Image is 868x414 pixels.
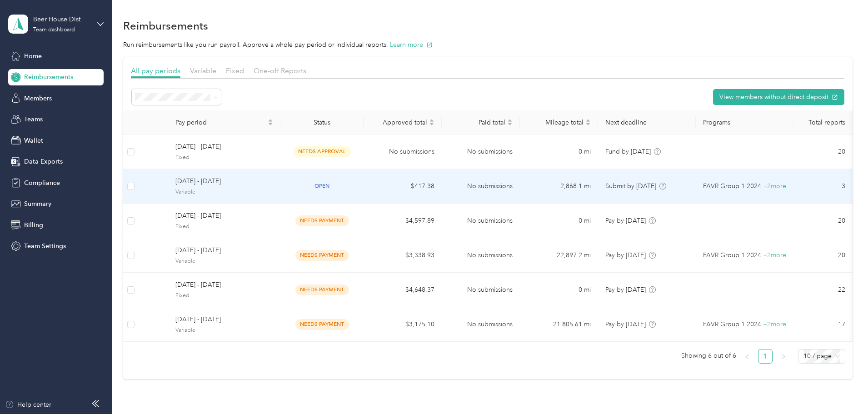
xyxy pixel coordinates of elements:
[295,215,349,226] span: needs payment
[740,349,754,364] button: left
[442,169,520,204] td: No submissions
[168,110,280,135] th: Pay period
[605,217,646,224] span: Pay by [DATE]
[226,66,244,75] span: Fixed
[175,292,273,300] span: Fixed
[520,307,598,342] td: 21,805.61 mi
[175,280,273,290] span: [DATE] - [DATE]
[442,110,520,135] th: Paid total
[527,119,584,126] span: Mileage total
[24,94,52,103] span: Members
[371,119,427,126] span: Approved total
[793,110,852,135] th: Total reports
[793,169,852,204] td: 3
[776,349,791,364] li: Next Page
[758,349,773,364] li: 1
[175,245,273,255] span: [DATE] - [DATE]
[449,119,505,126] span: Paid total
[744,354,750,359] span: left
[520,204,598,238] td: 0 mi
[24,178,60,188] span: Compliance
[605,286,646,294] span: Pay by [DATE]
[288,119,356,126] div: Status
[33,27,75,33] div: Team dashboard
[24,241,66,251] span: Team Settings
[605,148,651,155] span: Fund by [DATE]
[123,40,853,50] p: Run reimbursements like you run payroll. Approve a whole pay period or individual reports.
[175,314,273,324] span: [DATE] - [DATE]
[175,142,273,152] span: [DATE] - [DATE]
[295,284,349,295] span: needs payment
[520,135,598,169] td: 0 mi
[520,169,598,204] td: 2,868.1 mi
[703,250,761,260] span: FAVR Group 1 2024
[24,72,73,82] span: Reimbursements
[776,349,791,364] button: right
[585,121,591,127] span: caret-down
[123,21,208,30] h1: Reimbursements
[703,181,761,191] span: FAVR Group 1 2024
[763,320,786,328] span: + 2 more
[793,238,852,273] td: 20
[33,15,90,24] div: Beer House Dist
[131,66,180,75] span: All pay periods
[442,273,520,307] td: No submissions
[713,89,844,105] button: View members without direct deposit
[442,307,520,342] td: No submissions
[793,307,852,342] td: 17
[585,118,591,123] span: caret-up
[175,154,273,162] span: Fixed
[175,119,266,126] span: Pay period
[175,326,273,334] span: Variable
[696,110,793,135] th: Programs
[429,118,434,123] span: caret-up
[364,135,442,169] td: No submissions
[254,66,306,75] span: One-off Reports
[605,251,646,259] span: Pay by [DATE]
[24,199,51,209] span: Summary
[763,251,786,259] span: + 2 more
[803,349,840,363] span: 10 / page
[598,110,696,135] th: Next deadline
[175,188,273,196] span: Variable
[763,182,786,190] span: + 2 more
[520,273,598,307] td: 0 mi
[429,121,434,127] span: caret-down
[605,320,646,328] span: Pay by [DATE]
[295,319,349,329] span: needs payment
[703,319,761,329] span: FAVR Group 1 2024
[24,51,42,61] span: Home
[24,136,43,145] span: Wallet
[175,257,273,265] span: Variable
[268,118,273,123] span: caret-up
[740,349,754,364] li: Previous Page
[5,400,51,409] button: Help center
[507,118,513,123] span: caret-up
[24,157,63,166] span: Data Exports
[507,121,513,127] span: caret-down
[781,354,786,359] span: right
[442,204,520,238] td: No submissions
[24,220,43,230] span: Billing
[758,349,772,363] a: 1
[817,363,868,414] iframe: Everlance-gr Chat Button Frame
[310,181,334,191] span: open
[364,273,442,307] td: $4,648.37
[798,349,845,364] div: Page Size
[605,182,656,190] span: Submit by [DATE]
[681,349,736,363] span: Showing 6 out of 6
[268,121,273,127] span: caret-down
[190,66,216,75] span: Variable
[364,204,442,238] td: $4,597.89
[364,110,442,135] th: Approved total
[793,204,852,238] td: 20
[520,110,598,135] th: Mileage total
[175,211,273,221] span: [DATE] - [DATE]
[442,135,520,169] td: No submissions
[793,135,852,169] td: 20
[364,238,442,273] td: $3,338.93
[442,238,520,273] td: No submissions
[24,115,43,124] span: Teams
[364,307,442,342] td: $3,175.10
